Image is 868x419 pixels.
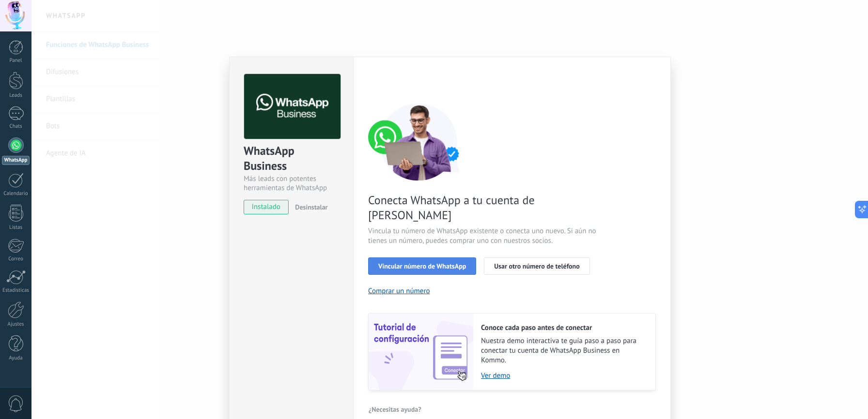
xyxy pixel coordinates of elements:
[481,336,646,365] span: Nuestra demo interactiva te guía paso a paso para conectar tu cuenta de WhatsApp Business en Kommo.
[2,92,30,99] div: Leads
[368,257,476,275] button: Vincular número de WhatsApp
[295,203,327,211] span: Desinstalar
[368,193,599,223] span: Conecta WhatsApp a tu cuenta de [PERSON_NAME]
[369,406,421,413] span: ¿Necesitas ayuda?
[2,191,30,197] div: Calendario
[2,156,30,165] div: WhatsApp
[494,263,579,269] span: Usar otro número de teléfono
[481,371,646,380] a: Ver demo
[291,200,327,214] button: Desinstalar
[2,123,30,130] div: Chats
[2,321,30,328] div: Ajustes
[368,286,430,296] button: Comprar un número
[484,257,589,275] button: Usar otro número de teléfono
[368,226,599,246] span: Vincula tu número de WhatsApp existente o conecta uno nuevo. Si aún no tienes un número, puedes c...
[368,103,470,180] img: connect number
[2,224,30,231] div: Listas
[368,402,422,417] button: ¿Necesitas ayuda?
[481,323,646,332] h2: Conoce cada paso antes de conectar
[2,287,30,294] div: Estadísticas
[378,263,466,269] span: Vincular número de WhatsApp
[244,174,339,193] div: Más leads con potentes herramientas de WhatsApp
[244,74,341,139] img: logo_main.png
[244,143,339,174] div: WhatsApp Business
[2,58,30,64] div: Panel
[2,256,30,262] div: Correo
[2,355,30,361] div: Ayuda
[244,200,288,214] span: instalado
